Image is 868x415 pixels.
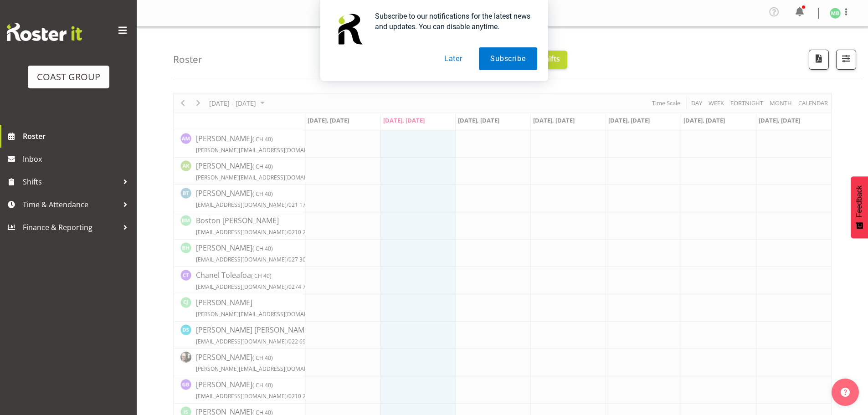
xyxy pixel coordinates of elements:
img: help-xxl-2.png [841,388,850,397]
span: Feedback [855,185,863,217]
img: notification icon [331,11,368,47]
span: Time & Attendance [23,198,118,211]
button: Feedback - Show survey [851,176,868,238]
span: Roster [23,129,132,143]
span: Shifts [23,175,118,189]
span: Finance & Reporting [23,220,118,234]
div: Subscribe to our notifications for the latest news and updates. You can disable anytime. [368,11,537,32]
button: Later [433,47,474,70]
span: Inbox [23,152,132,166]
button: Subscribe [479,47,537,70]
